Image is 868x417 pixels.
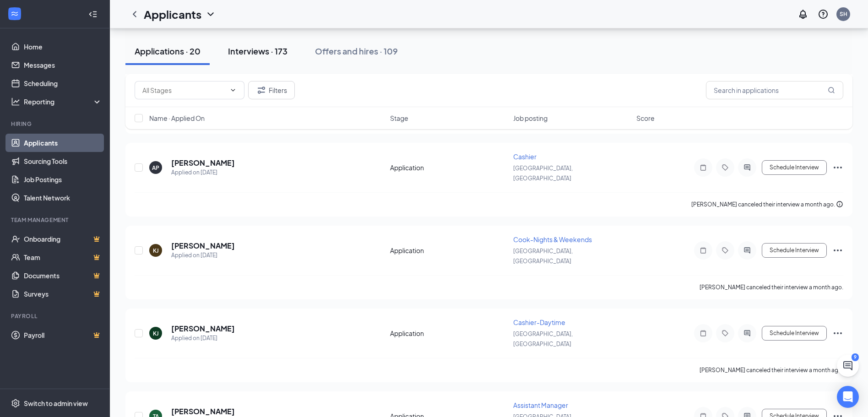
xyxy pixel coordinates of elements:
h5: [PERSON_NAME] [171,158,235,168]
a: Job Postings [24,170,102,189]
div: Team Management [11,216,100,224]
div: Switch to admin view [24,399,88,408]
div: Applied on [DATE] [171,168,235,177]
svg: Note [698,330,709,337]
span: Assistant Manager [513,401,568,409]
svg: Notifications [797,9,808,20]
div: Applied on [DATE] [171,334,235,343]
div: AP [152,164,159,172]
svg: Note [698,164,709,171]
button: ChatActive [837,355,859,377]
span: Cashier-Daytime [513,318,565,326]
svg: Collapse [88,10,98,19]
div: [PERSON_NAME] canceled their interview a month ago. [691,200,843,209]
a: PayrollCrown [24,326,102,344]
div: Reporting [24,97,103,106]
div: [PERSON_NAME] canceled their interview a month ago. [700,283,843,292]
h1: Applicants [144,6,201,22]
a: Talent Network [24,189,102,207]
svg: ActiveChat [742,330,753,337]
div: KJ [153,330,159,337]
svg: ActiveChat [742,247,753,254]
div: Hiring [11,120,100,128]
div: Application [390,163,508,172]
svg: Ellipses [832,328,843,339]
a: Applicants [24,134,102,152]
svg: Ellipses [832,162,843,173]
button: Filter Filters [248,81,295,99]
h5: [PERSON_NAME] [171,406,235,417]
a: DocumentsCrown [24,266,102,285]
svg: Note [698,247,709,254]
div: 9 [852,353,859,361]
svg: ChevronDown [205,9,216,20]
div: Applications · 20 [135,45,201,57]
div: Payroll [11,312,100,320]
a: Sourcing Tools [24,152,102,170]
svg: ChatActive [842,360,853,371]
div: Interviews · 173 [228,45,288,57]
span: [GEOGRAPHIC_DATA], [GEOGRAPHIC_DATA] [513,165,573,182]
svg: WorkstreamLogo [10,9,19,18]
div: Application [390,329,508,338]
button: Schedule Interview [762,243,827,258]
svg: ActiveChat [742,164,753,171]
div: KJ [153,247,159,255]
span: Cashier [513,152,537,161]
div: [PERSON_NAME] canceled their interview a month ago. [700,366,843,375]
a: SurveysCrown [24,285,102,303]
div: Application [390,246,508,255]
span: Stage [390,114,408,123]
h5: [PERSON_NAME] [171,324,235,334]
svg: Ellipses [832,245,843,256]
span: Name · Applied On [149,114,205,123]
svg: ChevronDown [229,87,237,94]
span: Cook-Nights & Weekends [513,235,592,244]
div: Applied on [DATE] [171,251,235,260]
h5: [PERSON_NAME] [171,241,235,251]
svg: QuestionInfo [818,9,829,20]
span: Score [636,114,655,123]
div: SH [840,10,847,18]
svg: Settings [11,399,20,408]
input: All Stages [142,85,226,95]
svg: ChevronLeft [129,9,140,20]
svg: Tag [720,164,731,171]
svg: Analysis [11,97,20,106]
button: Schedule Interview [762,160,827,175]
svg: Filter [256,85,267,96]
div: Open Intercom Messenger [837,386,859,408]
a: Home [24,38,102,56]
a: Messages [24,56,102,74]
button: Schedule Interview [762,326,827,341]
svg: Tag [720,330,731,337]
input: Search in applications [706,81,843,99]
a: Scheduling [24,74,102,92]
svg: MagnifyingGlass [828,87,835,94]
a: TeamCrown [24,248,102,266]
svg: Info [836,200,843,208]
span: [GEOGRAPHIC_DATA], [GEOGRAPHIC_DATA] [513,248,573,265]
a: OnboardingCrown [24,230,102,248]
svg: Tag [720,247,731,254]
span: [GEOGRAPHIC_DATA], [GEOGRAPHIC_DATA] [513,330,573,347]
div: Offers and hires · 109 [315,45,398,57]
span: Job posting [513,114,548,123]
